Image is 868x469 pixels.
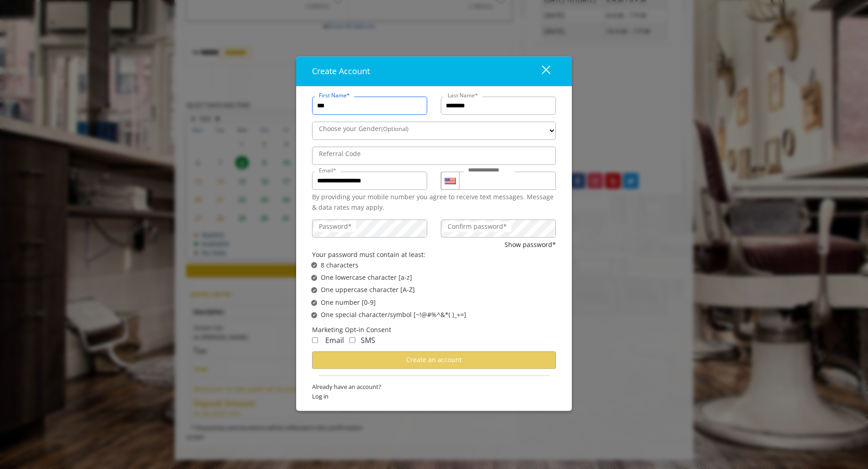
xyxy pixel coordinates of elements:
span: Email [325,335,344,345]
input: Receive Marketing SMS [349,337,355,343]
div: close dialog [531,65,550,78]
label: Confirm password* [443,222,511,232]
span: One number [0-9] [321,298,376,308]
label: Last Name* [443,91,483,100]
span: ✔ [313,299,316,306]
div: By providing your mobile number you agree to receive text messages. Message & data rates may apply. [312,192,556,212]
span: ✔ [313,274,316,282]
label: First Name* [314,91,354,100]
span: ✔ [313,287,316,294]
label: Password* [314,222,356,232]
label: Referral Code [314,149,365,159]
input: Password [312,219,427,237]
span: One special character/symbol [~!@#%^&*( )_+=] [321,310,466,320]
span: Create an account [406,355,462,364]
span: One uppercase character [A-Z] [321,285,415,295]
button: Create an account [312,351,556,369]
button: close dialog [525,62,556,81]
input: Lastname [441,96,556,115]
span: Log in [312,392,556,401]
input: ConfirmPassword [441,219,556,237]
span: ✔ [313,312,316,319]
input: ReferralCode [312,146,556,165]
label: Choose your Gender [314,124,413,134]
span: 8 characters [321,260,358,270]
input: Receive Marketing Email [312,337,318,343]
div: Your password must contain at least: [312,250,556,260]
span: ✔ [313,262,316,269]
span: (Optional) [381,125,409,133]
span: Create Account [312,66,370,76]
select: Choose your Gender [312,121,556,140]
label: Email* [314,166,341,175]
div: Country [441,171,459,190]
span: Already have an account? [312,382,556,392]
input: FirstName [312,96,427,115]
input: Email [312,171,427,190]
span: SMS [361,335,375,345]
button: Show password* [505,240,556,250]
div: Marketing Opt-in Consent [312,325,556,335]
span: One lowercase character [a-z] [321,272,412,282]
